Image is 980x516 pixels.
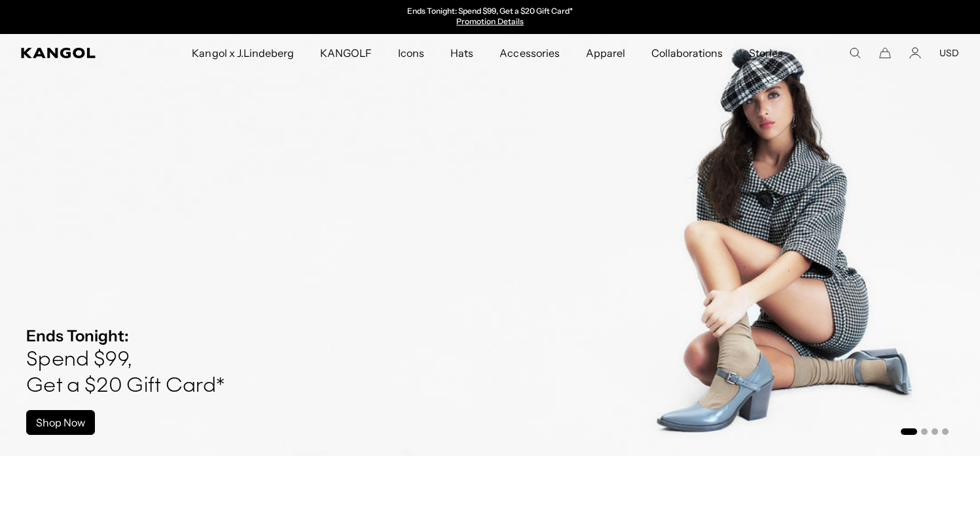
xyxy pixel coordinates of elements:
ul: Select a slide to show [899,426,949,436]
a: Stories [736,34,796,72]
span: Collaborations [651,34,723,72]
h4: Get a $20 Gift Card* [26,373,225,400]
a: KANGOLF [307,34,385,72]
span: Hats [450,34,473,72]
h4: Spend $99, [26,347,225,373]
button: Go to slide 3 [932,428,938,435]
button: Go to slide 4 [942,428,949,435]
summary: Search here [849,47,861,59]
span: Icons [398,34,424,72]
span: Kangol x J.Lindeberg [192,34,294,72]
a: Accessories [486,34,572,72]
slideshow-component: Announcement bar [355,7,625,27]
a: Hats [437,34,486,72]
button: Cart [879,47,891,59]
div: Announcement [355,7,625,27]
a: Promotion Details [456,16,523,26]
a: Icons [385,34,437,72]
strong: Ends Tonight: [26,326,129,345]
a: Shop Now [26,410,95,435]
a: Apparel [573,34,638,72]
span: Accessories [499,34,559,72]
span: KANGOLF [320,34,372,72]
span: Apparel [586,34,625,72]
a: Kangol x J.Lindeberg [179,34,307,72]
button: Go to slide 2 [921,428,928,435]
button: USD [939,47,959,59]
p: Ends Tonight: Spend $99, Get a $20 Gift Card* [407,7,573,17]
a: Kangol [21,48,126,58]
button: Go to slide 1 [901,428,917,435]
span: Stories [749,34,783,72]
a: Collaborations [638,34,736,72]
div: 1 of 2 [355,7,625,27]
a: Account [909,47,921,59]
